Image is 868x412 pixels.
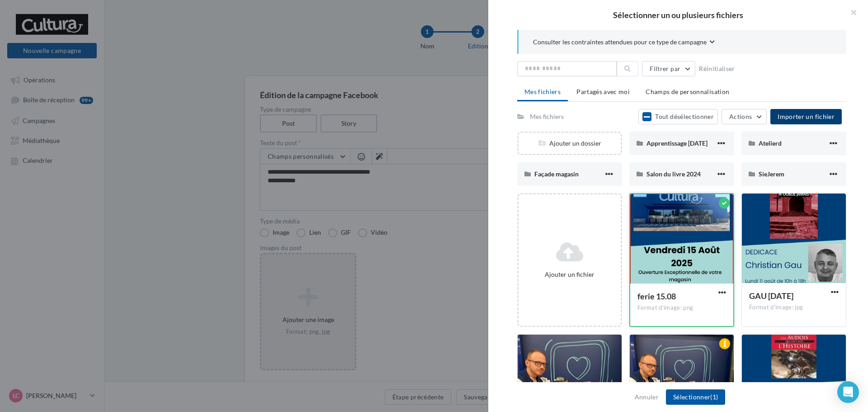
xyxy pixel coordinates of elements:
button: Consulter les contraintes attendues pour ce type de campagne [533,37,715,48]
button: Réinitialiser [695,63,739,74]
div: Format d'image: jpg [749,303,839,312]
h2: Sélectionner un ou plusieurs fichiers [503,11,854,19]
span: Consulter les contraintes attendues pour ce type de campagne [533,38,707,47]
button: Sélectionner(1) [666,389,725,405]
span: SieJerem [759,170,784,178]
button: Actions [722,109,767,124]
span: GAU 11 août [749,291,793,301]
span: Mes fichiers [524,88,561,95]
span: Atelierd [759,139,782,147]
button: Importer un fichier [770,109,842,124]
span: Salon du livre 2024 [646,170,701,178]
span: Partagés avec moi [576,88,630,95]
span: (1) [710,393,718,401]
button: Tout désélectionner [638,109,718,124]
button: Annuler [631,392,662,403]
span: Champs de personnalisation [646,88,729,95]
button: Filtrer par [642,61,695,76]
span: Apprentissage [DATE] [646,139,708,147]
div: Mes fichiers [530,112,564,121]
span: Importer un fichier [778,113,835,120]
span: ferie 15.08 [637,291,676,301]
span: Actions [729,113,752,120]
div: Ajouter un fichier [522,270,617,279]
div: Format d'image: png [637,304,726,312]
div: Open Intercom Messenger [837,381,859,403]
span: Façade magasin [534,170,579,178]
div: Ajouter un dossier [519,139,621,148]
